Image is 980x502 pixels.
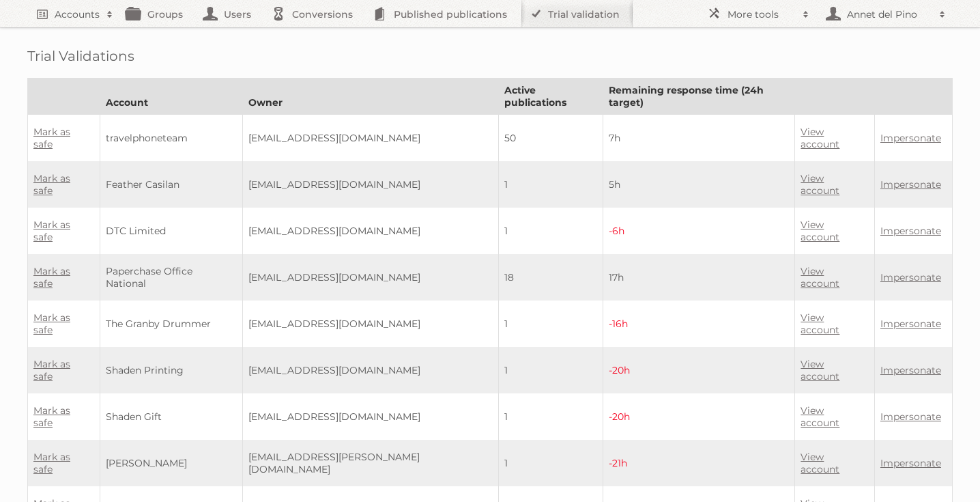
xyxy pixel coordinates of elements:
[243,254,499,301] td: [EMAIL_ADDRESS][DOMAIN_NAME]
[609,457,627,469] span: -21h
[801,219,839,243] a: View account
[498,254,603,301] td: 18
[880,271,941,283] a: Impersonate
[243,440,499,486] td: [EMAIL_ADDRESS][PERSON_NAME][DOMAIN_NAME]
[27,48,953,64] h1: Trial Validations
[609,271,624,283] span: 17h
[33,219,70,243] a: Mark as safe
[243,208,499,254] td: [EMAIL_ADDRESS][DOMAIN_NAME]
[727,8,796,21] h2: More tools
[100,161,243,208] td: Feather Casilan
[498,393,603,440] td: 1
[609,410,630,423] span: -20h
[880,178,941,191] a: Impersonate
[33,172,70,197] a: Mark as safe
[498,208,603,254] td: 1
[33,126,70,150] a: Mark as safe
[498,115,603,162] td: 50
[609,364,630,376] span: -20h
[609,318,628,330] span: -16h
[33,404,70,429] a: Mark as safe
[498,161,603,208] td: 1
[801,358,839,382] a: View account
[243,393,499,440] td: [EMAIL_ADDRESS][DOMAIN_NAME]
[243,115,499,162] td: [EMAIL_ADDRESS][DOMAIN_NAME]
[100,301,243,347] td: The Granby Drummer
[55,8,100,21] h2: Accounts
[100,254,243,301] td: Paperchase Office National
[33,265,70,290] a: Mark as safe
[100,440,243,486] td: [PERSON_NAME]
[498,301,603,347] td: 1
[100,393,243,440] td: Shaden Gift
[880,410,941,423] a: Impersonate
[498,79,603,115] th: Active publications
[243,301,499,347] td: [EMAIL_ADDRESS][DOMAIN_NAME]
[880,457,941,469] a: Impersonate
[801,172,839,197] a: View account
[243,79,499,115] th: Owner
[498,440,603,486] td: 1
[33,311,70,336] a: Mark as safe
[243,161,499,208] td: [EMAIL_ADDRESS][DOMAIN_NAME]
[100,79,243,115] th: Account
[801,404,839,429] a: View account
[100,347,243,393] td: Shaden Printing
[880,132,941,144] a: Impersonate
[880,318,941,330] a: Impersonate
[880,225,941,237] a: Impersonate
[609,178,620,191] span: 5h
[603,79,795,115] th: Remaining response time (24h target)
[609,132,620,144] span: 7h
[498,347,603,393] td: 1
[33,451,70,475] a: Mark as safe
[33,358,70,382] a: Mark as safe
[100,115,243,162] td: travelphoneteam
[801,451,839,475] a: View account
[609,225,624,237] span: -6h
[844,8,932,21] h2: Annet del Pino
[243,347,499,393] td: [EMAIL_ADDRESS][DOMAIN_NAME]
[801,311,839,336] a: View account
[801,126,839,150] a: View account
[100,208,243,254] td: DTC Limited
[880,364,941,376] a: Impersonate
[801,265,839,290] a: View account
